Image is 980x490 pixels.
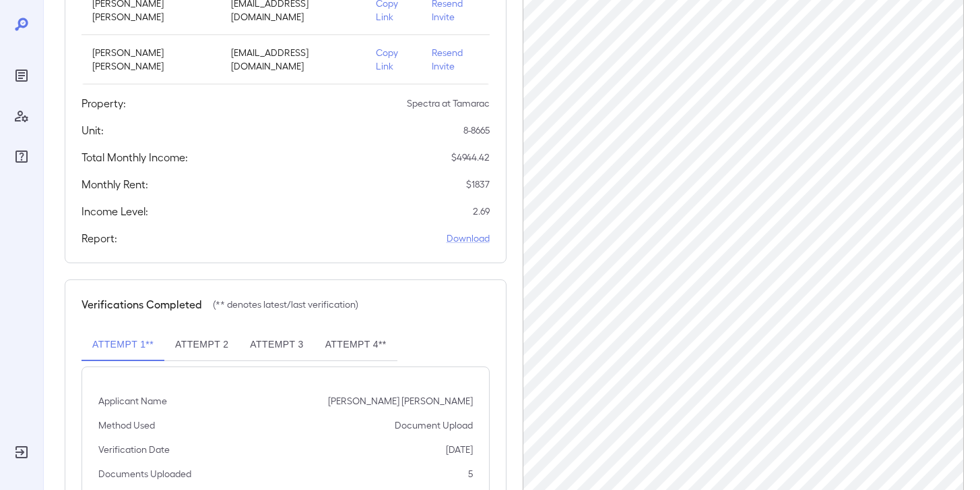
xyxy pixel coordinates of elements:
[468,467,473,481] p: 5
[164,329,239,361] button: Attempt 2
[466,178,490,191] p: $ 1837
[213,298,358,311] p: (** denotes latest/last verification)
[81,203,148,219] h5: Income Level:
[81,95,126,111] h5: Property:
[447,232,490,245] a: Download
[98,394,167,408] p: Applicant Name
[92,46,209,73] p: [PERSON_NAME] [PERSON_NAME]
[81,122,104,138] h5: Unit:
[98,443,170,456] p: Verification Date
[432,46,478,73] p: Resend Invite
[98,418,155,432] p: Method Used
[328,394,473,408] p: [PERSON_NAME] [PERSON_NAME]
[231,46,354,73] p: [EMAIL_ADDRESS][DOMAIN_NAME]
[11,441,32,463] div: Log Out
[376,46,410,73] p: Copy Link
[11,65,32,86] div: Reports
[473,205,490,218] p: 2.69
[81,149,188,165] h5: Total Monthly Income:
[81,176,148,192] h5: Monthly Rent:
[11,146,32,167] div: FAQ
[315,329,397,361] button: Attempt 4**
[98,467,191,481] p: Documents Uploaded
[446,443,473,456] p: [DATE]
[81,329,164,361] button: Attempt 1**
[11,105,32,127] div: Manage Users
[451,151,490,164] p: $ 4944.42
[81,296,202,312] h5: Verifications Completed
[463,124,490,137] p: 8-8665
[81,230,117,246] h5: Report:
[407,97,490,110] p: Spectra at Tamarac
[239,329,314,361] button: Attempt 3
[395,418,473,432] p: Document Upload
